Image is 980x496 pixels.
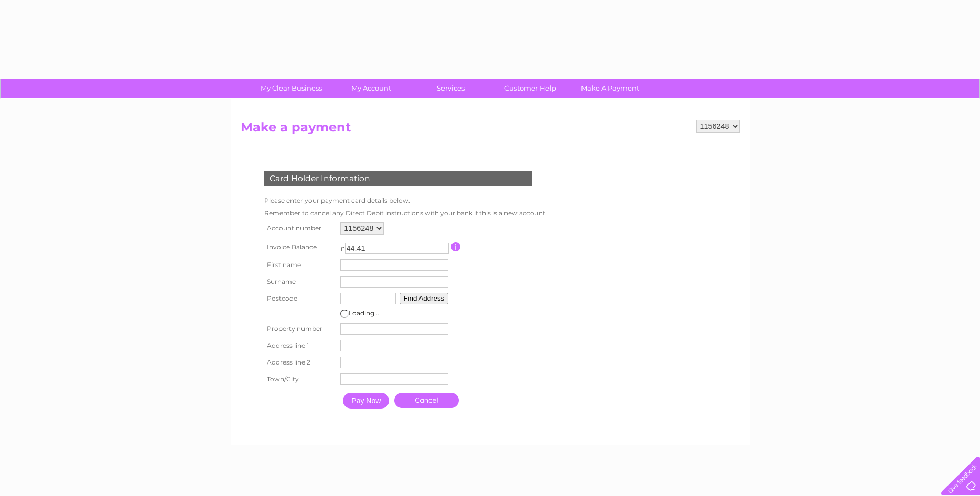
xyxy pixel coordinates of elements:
[262,371,338,388] th: Town/City
[262,290,338,307] th: Postcode
[451,242,461,251] input: Information
[264,171,532,186] div: Card Holder Information
[262,257,338,273] th: First name
[262,237,338,257] th: Invoice Balance
[262,207,550,219] td: Remember to cancel any Direct Debit instructions with your bank if this is a new account.
[328,79,414,98] a: My Account
[262,273,338,290] th: Surname
[262,194,550,207] td: Please enter your payment card details below.
[340,310,448,318] div: Loading...
[340,240,344,253] td: £
[343,393,389,409] input: Pay Now
[241,120,740,140] h2: Make a payment
[340,310,349,318] img: page-loader.gif
[262,219,338,237] th: Account number
[248,79,335,98] a: My Clear Business
[407,79,494,98] a: Services
[394,393,459,408] a: Cancel
[262,337,338,354] th: Address line 1
[400,293,449,304] button: Find Address
[567,79,653,98] a: Make A Payment
[262,354,338,371] th: Address line 2
[262,321,338,337] th: Property number
[487,79,574,98] a: Customer Help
